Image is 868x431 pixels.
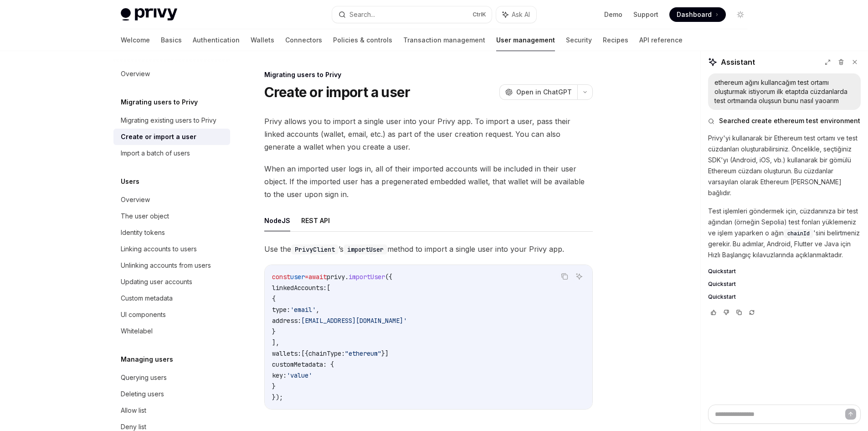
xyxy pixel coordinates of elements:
[719,116,860,125] span: Searched create ethereum test environment
[845,409,856,420] button: Send message
[121,131,196,142] div: Create or import a user
[272,393,283,401] span: });
[708,268,861,275] a: Quickstart
[121,309,166,320] div: UI components
[633,10,658,19] a: Support
[327,273,345,281] span: privy
[272,371,287,379] span: key:
[708,280,861,288] a: Quickstart
[121,372,167,383] div: Querying users
[121,115,216,126] div: Migrating existing users to Privy
[290,306,316,314] span: 'email'
[121,29,150,51] a: Welcome
[496,29,555,51] a: User management
[272,306,290,314] span: type:
[113,192,230,208] a: Overview
[566,29,592,51] a: Security
[272,360,323,369] span: customMetadata
[113,386,230,402] a: Deleting users
[272,382,276,390] span: }
[516,88,572,97] span: Open in ChatGPT
[113,145,230,161] a: Import a batch of users
[121,68,150,79] div: Overview
[121,176,139,187] h5: Users
[381,349,389,358] span: }]
[733,7,748,22] button: Toggle dark mode
[305,273,308,281] span: =
[603,29,628,51] a: Recipes
[272,317,301,325] span: address:
[121,8,177,21] img: light logo
[327,284,330,292] span: [
[787,230,810,237] span: chainId
[708,133,861,198] p: Privy'yi kullanarak bir Ethereum test ortamı ve test cüzdanları oluşturabilirsiniz. Öncelikle, se...
[512,10,530,19] span: Ask AI
[708,293,861,301] a: Quickstart
[121,276,192,287] div: Updating user accounts
[272,295,276,303] span: {
[473,11,486,18] span: Ctrl K
[332,6,492,23] button: Search...CtrlK
[121,211,169,222] div: The user object
[264,115,593,153] span: Privy allows you to import a single user into your Privy app. To import a user, pass their linked...
[113,129,230,145] a: Create or import a user
[604,10,622,19] a: Demo
[403,29,485,51] a: Transaction management
[121,405,146,416] div: Allow list
[121,354,173,365] h5: Managing users
[344,244,387,254] code: importUser
[121,293,173,304] div: Custom metadata
[264,243,593,255] span: Use the ’s method to import a single user into your Privy app.
[121,97,198,108] h5: Migrating users to Privy
[121,148,190,159] div: Import a batch of users
[316,306,319,314] span: ,
[113,369,230,386] a: Querying users
[301,317,407,325] span: [EMAIL_ADDRESS][DOMAIN_NAME]'
[264,70,593,79] div: Migrating users to Privy
[113,208,230,224] a: The user object
[308,349,345,358] span: chainType:
[161,29,182,51] a: Basics
[708,116,861,125] button: Searched create ethereum test environment
[639,29,683,51] a: API reference
[121,326,153,337] div: Whitelabel
[287,371,312,379] span: 'value'
[113,112,230,129] a: Migrating existing users to Privy
[113,241,230,257] a: Linking accounts to users
[272,273,290,281] span: const
[714,78,854,105] div: ethereum ağını kullancağım test ortamı oluşturmak istiyorum ilk etaptda cüzdanlarda test ortmaınd...
[121,260,211,271] div: Unlinking accounts from users
[708,268,736,275] span: Quickstart
[272,349,301,358] span: wallets:
[345,349,381,358] span: "ethereum"
[193,29,240,51] a: Authentication
[121,227,165,238] div: Identity tokens
[708,293,736,301] span: Quickstart
[113,66,230,82] a: Overview
[272,338,279,347] span: ],
[290,273,305,281] span: user
[272,327,276,336] span: }
[264,210,290,231] button: NodeJS
[499,84,577,100] button: Open in ChatGPT
[349,9,375,20] div: Search...
[708,206,861,260] p: Test işlemleri göndermek için, cüzdanınıza bir test ağından (örneğin Sepolia) test fonları yüklem...
[285,29,322,51] a: Connectors
[251,29,274,51] a: Wallets
[333,29,392,51] a: Policies & controls
[121,194,150,205] div: Overview
[113,274,230,290] a: Updating user accounts
[559,270,570,282] button: Copy the contents from the code block
[345,273,349,281] span: .
[677,10,712,19] span: Dashboard
[272,284,327,292] span: linkedAccounts:
[385,273,392,281] span: ({
[113,306,230,323] a: UI components
[669,7,726,22] a: Dashboard
[496,6,536,23] button: Ask AI
[264,84,411,100] h1: Create or import a user
[323,360,334,369] span: : {
[121,244,197,254] div: Linking accounts to users
[264,162,593,201] span: When an imported user logs in, all of their imported accounts will be included in their user obje...
[113,224,230,241] a: Identity tokens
